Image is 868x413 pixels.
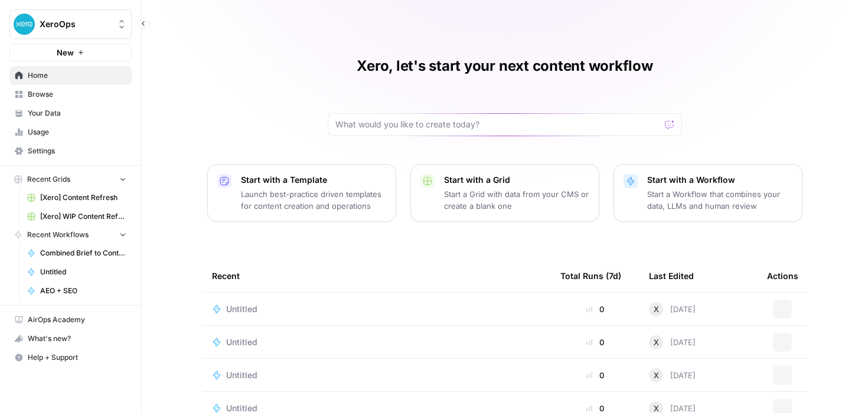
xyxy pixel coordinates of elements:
span: Home [28,70,126,81]
span: New [57,47,74,58]
a: Untitled [22,263,132,281]
a: Home [9,66,132,85]
a: Browse [9,85,132,104]
span: Usage [28,127,126,137]
div: 0 [560,303,630,315]
span: Help + Support [28,352,126,363]
p: Start with a Workflow [647,174,792,186]
input: What would you like to create today? [335,119,660,130]
a: Settings [9,142,132,160]
div: Recent [212,260,541,292]
p: Start a Grid with data from your CMS or create a blank one [444,188,589,212]
a: Untitled [212,369,541,381]
a: Untitled [212,303,541,315]
span: AEO + SEO [40,286,126,296]
a: Untitled [212,336,541,348]
span: Untitled [226,369,257,381]
a: Usage [9,123,132,142]
div: [DATE] [649,368,696,382]
span: Your Data [28,108,126,119]
div: Last Edited [649,260,694,292]
span: [Xero] Content Refresh [40,192,126,203]
a: AirOps Academy [9,310,132,329]
p: Launch best-practice driven templates for content creation and operations [241,188,386,212]
p: Start with a Template [241,174,386,186]
div: 0 [560,336,630,348]
span: Untitled [226,303,257,315]
img: XeroOps Logo [14,14,35,35]
div: What's new? [10,330,131,348]
span: Combined Brief to Content [40,248,126,258]
span: Untitled [40,267,126,277]
span: X [654,336,659,348]
button: Recent Workflows [9,226,132,244]
a: [Xero] Content Refresh [22,188,132,207]
button: Start with a GridStart a Grid with data from your CMS or create a blank one [410,164,599,222]
span: Recent Grids [27,174,70,185]
span: AirOps Academy [28,314,126,325]
a: Combined Brief to Content [22,244,132,263]
span: X [654,303,659,315]
div: 0 [560,369,630,381]
span: Settings [28,146,126,156]
a: [Xero] WIP Content Refresh [22,207,132,226]
div: [DATE] [649,302,696,316]
h1: Xero, let's start your next content workflow [357,57,652,76]
button: What's new? [9,329,132,348]
span: [Xero] WIP Content Refresh [40,211,126,222]
button: Recent Grids [9,171,132,188]
div: [DATE] [649,335,696,349]
button: Start with a TemplateLaunch best-practice driven templates for content creation and operations [207,164,396,222]
button: Help + Support [9,348,132,367]
p: Start with a Grid [444,174,589,186]
span: Browse [28,89,126,100]
button: Start with a WorkflowStart a Workflow that combines your data, LLMs and human review [614,164,802,222]
span: XeroOps [40,18,111,30]
p: Start a Workflow that combines your data, LLMs and human review [647,188,792,212]
span: X [654,369,659,381]
a: AEO + SEO [22,281,132,300]
a: Your Data [9,104,132,123]
span: Recent Workflows [27,230,89,240]
button: Workspace: XeroOps [9,9,132,39]
span: Untitled [226,336,257,348]
button: New [9,44,132,61]
div: Total Runs (7d) [560,260,621,292]
div: Actions [767,260,798,292]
